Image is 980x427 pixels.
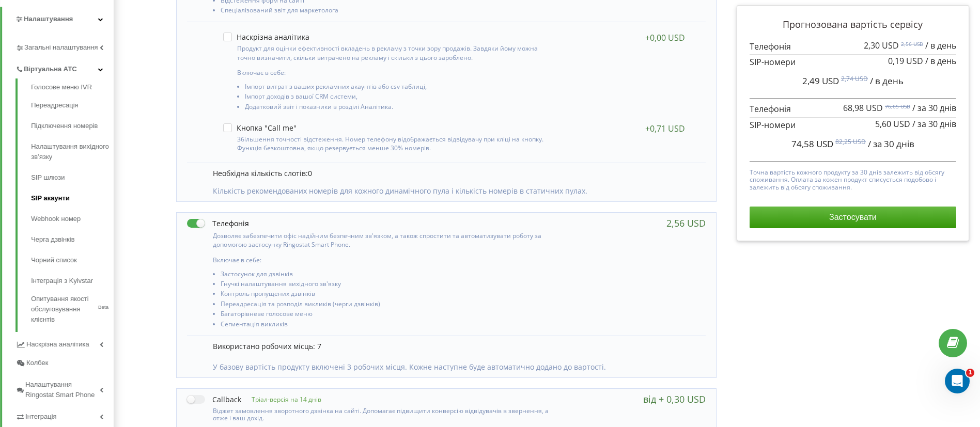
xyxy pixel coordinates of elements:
span: 2,30 USD [864,40,899,51]
a: Чорний список [31,250,114,271]
label: Callback [187,394,241,405]
li: Спеціалізований звіт для маркетолога [221,7,550,17]
p: У базову вартість продукту включені 3 робочих місця. Кожне наступне буде автоматично додано до ва... [213,362,696,372]
div: від + 0,30 USD [643,394,706,404]
a: Підключення номерів [31,116,114,136]
iframe: Intercom live chat [945,369,970,393]
p: Дозволяє забезпечити офіс надійним безпечним зв'язком, а також спростити та автоматизувати роботу... [213,231,550,249]
span: Налаштування Ringostat Smart Phone [25,379,100,400]
a: Інтеграція [15,404,114,426]
span: Налаштування [24,15,73,23]
label: Телефонія [187,218,249,229]
a: Налаштування [2,7,114,31]
div: 2,56 USD [666,218,706,228]
span: Використано робочих місць: 7 [213,341,321,351]
a: Webhook номер [31,209,114,229]
span: Віртуальна АТС [24,64,77,74]
a: SIP акаунти [31,188,114,209]
p: SIP-номери [750,56,956,68]
li: Імпорт доходів з вашої CRM системи, [245,93,547,103]
sup: 76,65 USD [885,103,910,110]
a: Налаштування Ringostat Smart Phone [15,372,114,404]
span: Інтеграція [25,412,56,422]
li: Контроль пропущених дзвінків [221,290,550,300]
sup: 2,74 USD [841,74,868,83]
div: +0,00 USD [645,33,685,43]
div: +0,71 USD [645,123,685,134]
span: Колбек [26,358,48,368]
p: Точна вартість кожного продукту за 30 днів залежить від обсягу споживання. Оплата за кожен продук... [750,166,956,191]
a: Налаштування вихідного зв’язку [31,136,114,167]
p: SIP-номери [750,119,956,131]
a: SIP шлюзи [31,167,114,188]
p: Прогнозована вартість сервісу [750,18,956,31]
li: Додатковий звіт і показники в розділі Аналітика. [245,103,547,113]
span: / в день [925,40,956,51]
span: / за 30 днів [912,118,956,130]
div: Віджет замовлення зворотного дзвінка на сайті. Допомагає підвищити конверсію відвідувачів в зверн... [187,405,550,422]
label: Кнопка "Call me" [223,123,297,132]
a: Черга дзвінків [31,229,114,250]
a: Наскрізна аналітика [15,332,114,354]
span: 5,60 USD [875,118,910,130]
li: Переадресація та розподіл викликів (черги дзвінків) [221,301,550,310]
span: 1 [966,369,974,377]
p: Телефонія [750,103,956,115]
span: Загальні налаштування [24,42,98,53]
li: Багаторівневе голосове меню [221,310,550,320]
span: / в день [925,55,956,67]
label: Наскрізна аналітика [223,33,309,41]
a: Колбек [15,354,114,372]
span: 68,98 USD [843,102,883,114]
a: Голосове меню IVR [31,82,114,95]
p: Телефонія [750,41,956,53]
p: Кількість рекомендованих номерів для кожного динамічного пула і кількість номерів в статичних пулах. [213,186,696,196]
a: Загальні налаштування [15,35,114,57]
p: Включає в себе: [213,256,550,264]
span: 2,49 USD [802,75,839,87]
li: Гнучкі налаштування вихідного зв'язку [221,280,550,290]
button: Застосувати [750,207,956,228]
span: 74,58 USD [791,138,833,150]
li: Сегментація викликів [221,321,550,330]
li: Застосунок для дзвінків [221,271,550,280]
a: Віртуальна АТС [15,57,114,78]
sup: 82,25 USD [835,137,866,146]
a: Переадресація [31,95,114,116]
span: Наскрізна аналітика [26,339,89,350]
p: Збільшення точності відстеження. Номер телефону відображається відвідувачу при кліці на кнопку. Ф... [237,135,547,152]
span: / за 30 днів [868,138,914,150]
a: Опитування якості обслуговування клієнтівBeta [31,291,114,325]
span: 0 [308,168,312,178]
sup: 2,56 USD [901,40,923,48]
p: Включає в себе: [237,68,547,77]
li: Імпорт витрат з ваших рекламних акаунтів або csv таблиці, [245,83,547,93]
a: Інтеграція з Kyivstar [31,271,114,291]
span: 0,19 USD [888,55,923,67]
span: / за 30 днів [912,102,956,114]
p: Необхідна кількість слотів: [213,168,696,179]
p: Тріал-версія на 14 днів [241,395,321,404]
span: / в день [870,75,904,87]
p: Продукт для оцінки ефективності вкладень в рекламу з точки зору продажів. Завдяки йому можна точн... [237,44,547,61]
